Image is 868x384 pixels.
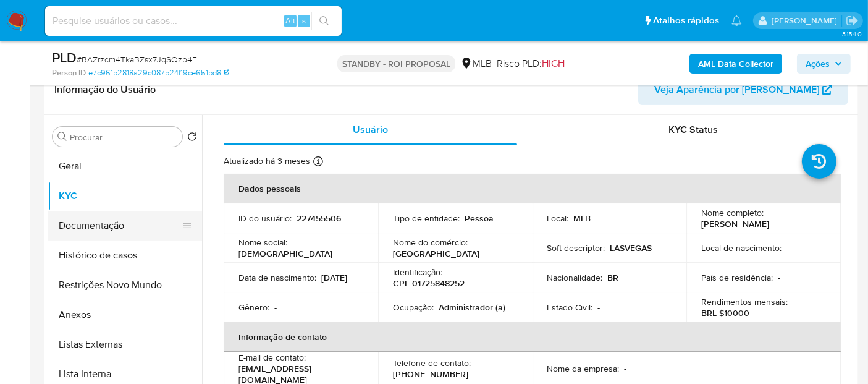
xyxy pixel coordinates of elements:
p: Data de nascimento : [238,272,316,283]
p: Nome da empresa : [547,363,620,374]
button: Procurar [57,132,67,142]
a: Notificações [731,15,742,26]
p: - [274,302,277,313]
input: Pesquise usuários ou casos... [45,13,342,29]
button: Geral [48,151,202,181]
b: Person ID [52,67,86,79]
p: ID do usuário : [238,213,292,224]
button: KYC [48,181,202,211]
p: Pessoa [465,213,494,224]
p: Telefone de contato : [393,357,471,369]
p: E-mail de contato : [238,352,306,363]
p: Gênero : [238,302,269,313]
p: STANDBY - ROI PROPOSAL [337,55,455,72]
button: AML Data Collector [689,54,782,74]
button: Retornar ao pedido padrão [187,132,197,145]
p: - [778,272,780,283]
p: LASVEGAS [610,242,652,254]
p: Nome social : [238,237,287,248]
div: MLB [460,57,492,70]
p: País de residência : [701,272,773,283]
span: 3.154.0 [842,29,862,39]
p: BR [608,272,619,283]
span: Usuário [353,122,388,137]
button: Ações [797,54,851,74]
p: Tipo de entidade : [393,213,460,224]
p: CPF 01725848252 [393,278,465,289]
p: Atualizado há 3 meses [224,155,310,167]
h1: Informação do Usuário [54,83,156,96]
button: Documentação [48,211,192,241]
th: Informação de contato [224,322,841,352]
p: Identificação : [393,267,442,278]
b: PLD [52,48,77,67]
p: - [625,363,627,374]
b: AML Data Collector [698,54,773,74]
p: [GEOGRAPHIC_DATA] [393,248,479,259]
p: Soft descriptor : [547,242,605,254]
p: erico.trevizan@mercadopago.com.br [772,15,841,27]
span: Risco PLD: [497,57,565,70]
p: Rendimentos mensais : [701,296,788,307]
p: - [598,302,600,313]
span: Alt [285,15,295,27]
p: Nome do comércio : [393,237,468,248]
a: e7c961b2818a29c087b24f19ce651bd8 [88,67,229,79]
p: Local : [547,213,569,224]
span: KYC Status [669,122,718,137]
p: Local de nascimento : [701,242,782,254]
p: [DEMOGRAPHIC_DATA] [238,248,332,259]
button: Anexos [48,300,202,330]
span: Veja Aparência por [PERSON_NAME] [654,75,819,105]
p: [PERSON_NAME] [701,218,769,229]
p: Ocupação : [393,302,434,313]
span: Atalhos rápidos [653,14,719,27]
button: Histórico de casos [48,241,202,270]
p: BRL $10000 [701,307,749,318]
p: Nacionalidade : [547,272,603,283]
p: Estado Civil : [547,302,593,313]
p: - [786,242,789,254]
p: Nome completo : [701,207,764,218]
span: HIGH [542,56,565,70]
button: Restrições Novo Mundo [48,270,202,300]
button: search-icon [311,12,337,30]
p: 227455506 [297,213,341,224]
button: Listas Externas [48,330,202,359]
p: Administrador (a) [439,302,505,313]
p: [DATE] [321,272,347,283]
button: Veja Aparência por [PERSON_NAME] [638,75,848,105]
span: s [302,15,306,27]
p: MLB [574,213,591,224]
input: Procurar [70,132,177,143]
p: [PHONE_NUMBER] [393,369,468,380]
span: Ações [806,54,830,74]
th: Dados pessoais [224,174,841,203]
a: Sair [846,14,859,27]
span: # BAZrzcm4TkaBZsx7JqSQzb4F [77,53,197,66]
